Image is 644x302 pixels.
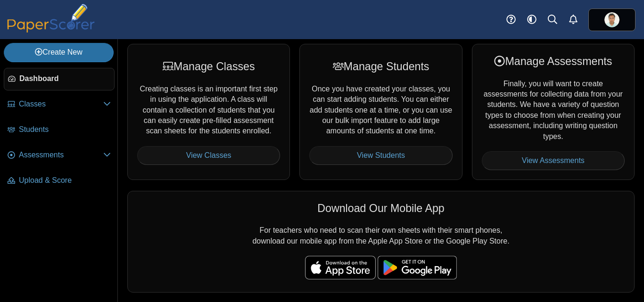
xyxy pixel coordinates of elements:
[137,146,280,165] a: View Classes
[19,99,103,109] span: Classes
[4,144,115,167] a: Assessments
[309,59,452,74] div: Manage Students
[137,201,625,216] div: Download Our Mobile App
[4,119,115,141] a: Students
[19,73,110,84] span: Dashboard
[4,4,98,33] img: PaperScorer
[588,8,636,31] a: ps.qM1w65xjLpOGVUdR
[19,124,111,135] span: Students
[4,68,115,90] a: Dashboard
[309,146,452,165] a: View Students
[472,44,635,180] div: Finally, you will want to create assessments for collecting data from your students. We have a va...
[19,150,103,160] span: Assessments
[127,191,635,293] div: For teachers who need to scan their own sheets with their smart phones, download our mobile app f...
[604,12,619,27] img: ps.qM1w65xjLpOGVUdR
[19,175,111,186] span: Upload & Score
[4,93,115,116] a: Classes
[482,151,625,170] a: View Assessments
[127,44,290,180] div: Creating classes is an important first step in using the application. A class will contain a coll...
[305,256,376,279] img: apple-store-badge.svg
[563,9,584,30] a: Alerts
[4,43,114,62] a: Create New
[4,170,115,192] a: Upload & Score
[482,54,625,69] div: Manage Assessments
[299,44,462,180] div: Once you have created your classes, you can start adding students. You can either add students on...
[378,256,457,279] img: google-play-badge.png
[137,59,280,74] div: Manage Classes
[604,12,619,27] span: adonis maynard pilongo
[4,26,98,34] a: PaperScorer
